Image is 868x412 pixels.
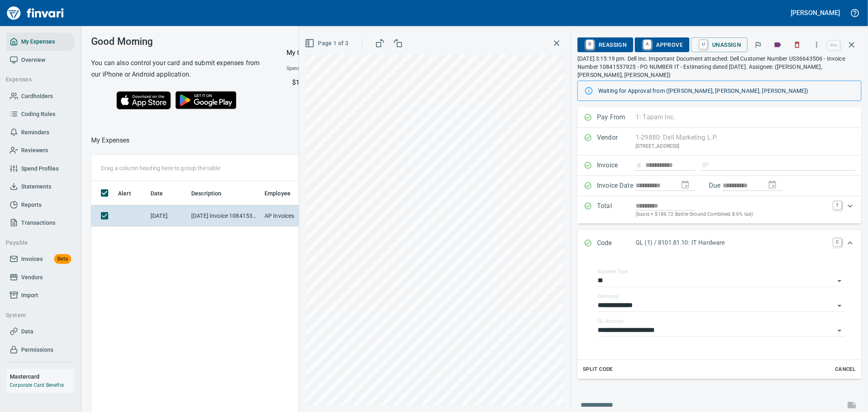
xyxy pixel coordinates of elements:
a: Cardholders [7,87,74,105]
span: Cardholders [21,91,53,101]
span: Payable [6,238,67,248]
span: Spend Profiles [21,164,59,174]
a: My Expenses [7,33,74,51]
span: Spend Limits (refreshed by [PERSON_NAME] 14 hours ago) [286,65,438,73]
a: Import [7,286,74,305]
a: Transactions [7,214,74,232]
button: Open [834,275,845,287]
span: Reports [21,200,42,210]
div: Waiting for Approval from ([PERSON_NAME], [PERSON_NAME], [PERSON_NAME]) [598,83,855,98]
div: Expand [577,257,861,379]
a: R [586,40,594,49]
p: Drag a column heading here to group the table [101,164,220,172]
img: Finvari [5,3,66,23]
a: Data [7,322,74,341]
span: Reminders [21,127,49,138]
a: Spend Profiles [7,160,74,178]
a: Vendors [7,268,74,287]
span: Date [151,188,163,198]
button: System [2,308,70,323]
p: [DATE] 3:15:19 pm. Dell Inc. Important Document attached: Dell Customer Number US36643506 - Invoi... [577,55,861,79]
span: Coding Rules [21,109,55,119]
button: Flag [749,36,767,54]
span: System [6,310,67,320]
a: esc [828,41,840,50]
span: Alert [118,188,142,198]
span: Employee [265,188,301,198]
p: My Expenses [91,136,130,145]
button: Labels [769,36,787,54]
button: UUnassign [691,37,748,52]
td: [DATE] Invoice 10841537925 from Dell Marketing L.P. (1-29880) [188,205,261,227]
p: My Card (···1070) [286,48,348,58]
span: Description [191,188,232,198]
a: Statements [7,178,74,196]
button: Split Code [581,363,615,376]
button: Page 1 of 3 [303,36,352,51]
span: Employee [265,188,291,198]
a: T [833,201,842,209]
span: Vendors [21,272,43,283]
span: Statements [21,182,51,192]
a: C [833,238,842,246]
span: Close invoice [826,35,861,55]
td: AP Invoices [261,205,322,227]
span: Import [21,290,38,300]
h6: You can also control your card and submit expenses from our iPhone or Android application. [91,57,266,80]
span: Description [191,188,222,198]
span: Overview [21,55,45,65]
button: Cancel [832,363,858,376]
span: Page 1 of 3 [306,38,348,48]
span: Beta [54,254,71,264]
a: U [700,40,707,49]
p: Code [597,238,636,249]
span: Reassign [584,38,627,52]
h6: Mastercard [10,372,74,381]
span: Transactions [21,218,55,228]
a: Corporate Card Benefits [10,382,64,388]
img: Download on the App Store [116,91,171,110]
span: Reviewers [21,145,48,156]
h5: [PERSON_NAME] [791,9,840,17]
button: Open [834,300,845,311]
a: InvoicesBeta [7,250,74,268]
div: Expand [577,230,861,257]
label: Expense Type [598,269,628,274]
span: Cancel [834,365,856,374]
a: Reports [7,196,74,214]
button: Open [834,325,845,336]
div: Expand [577,196,861,224]
button: Expenses [2,72,70,87]
button: Payable [2,235,70,250]
button: More [808,36,826,54]
button: AApprove [635,37,689,52]
a: Overview [7,51,74,69]
a: Permissions [7,341,74,359]
label: Company [598,294,619,299]
span: Invoices [21,254,43,264]
p: $14,257 left this month [292,78,459,88]
button: Discard [788,36,806,54]
nav: breadcrumb [91,136,130,145]
p: GL (1) / 8101.81.10: IT Hardware [636,238,829,248]
span: Alert [118,188,131,198]
p: Total [597,201,636,219]
button: [PERSON_NAME] [789,7,842,19]
span: Approve [641,38,683,52]
span: Unassign [697,38,741,52]
span: Split Code [583,365,613,374]
span: Date [151,188,174,198]
p: (basis + $186.72 Battle Ground Combined 8.6% tax) [636,210,829,219]
a: Reminders [7,123,74,142]
label: GL Account [598,319,623,324]
td: [DATE] [147,205,188,227]
h3: Good Morning [91,36,266,47]
a: Coding Rules [7,105,74,123]
a: A [643,40,651,49]
img: Get it on Google Play [171,87,241,114]
button: RReassign [577,37,633,52]
span: Expenses [6,75,67,85]
span: My Expenses [21,37,55,47]
span: Data [21,327,33,337]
